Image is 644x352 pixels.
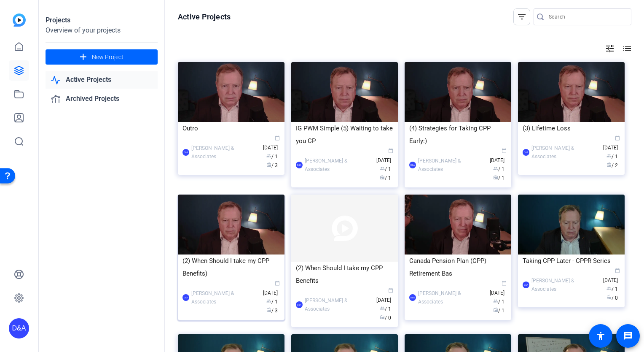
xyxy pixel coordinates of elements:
mat-icon: accessibility [596,331,606,341]
span: radio [380,175,385,180]
span: calendar_today [502,281,507,286]
span: group [380,306,385,311]
span: / 1 [493,166,504,172]
span: radio [493,175,498,180]
mat-icon: list [621,43,631,54]
a: Active Projects [46,71,158,89]
span: calendar_today [388,148,393,153]
div: Outro [182,122,280,135]
h1: Active Projects [178,12,231,22]
span: radio [266,307,271,312]
div: (2) When Should I take my CPP Benefits) [182,255,280,280]
span: / 1 [380,166,391,172]
mat-icon: filter_list [517,12,527,22]
span: [DATE] [603,268,620,283]
span: / 3 [266,162,278,168]
span: / 1 [606,286,618,292]
div: D&A [182,149,189,156]
span: / 1 [380,175,391,181]
span: radio [266,162,271,167]
div: IG PWM Simple (5) Waiting to take you CP [296,122,393,147]
span: / 1 [493,308,504,314]
span: group [606,286,612,291]
div: [PERSON_NAME] & Associates [531,144,599,161]
button: New Project [46,49,158,65]
div: D&A [409,162,416,168]
div: [PERSON_NAME] & Associates [191,289,259,306]
mat-icon: tune [605,43,615,54]
div: D&A [296,162,303,168]
span: group [493,298,498,303]
span: group [266,298,271,303]
span: New Project [92,53,123,62]
mat-icon: message [623,331,633,341]
mat-icon: add [78,52,89,62]
div: Canada Pension Plan (CPP) Retirement Bas [409,255,507,280]
a: Archived Projects [46,90,158,108]
div: [PERSON_NAME] & Associates [531,276,599,293]
span: / 1 [380,306,391,312]
div: [PERSON_NAME] & Associates [418,157,486,173]
div: [PERSON_NAME] & Associates [305,296,372,313]
div: D&A [9,318,29,338]
div: [PERSON_NAME] & Associates [418,289,486,306]
span: group [493,166,498,171]
span: / 0 [606,295,618,301]
div: Taking CPP Later - CPPR Series [523,255,620,267]
span: group [380,166,385,171]
span: calendar_today [615,135,620,141]
span: / 1 [266,154,278,160]
div: (2) When Should I take my CPP Benefits [296,262,393,287]
span: calendar_today [275,281,280,286]
div: D&A [182,294,189,301]
div: Projects [46,15,158,25]
span: [DATE] [490,281,507,296]
span: / 3 [266,308,278,314]
div: D&A [523,149,529,156]
div: D&A [296,301,303,308]
div: Overview of your projects [46,25,158,35]
div: (4) Strategies for Taking CPP Early:) [409,122,507,147]
span: group [266,153,271,158]
span: group [606,153,612,158]
span: / 2 [606,162,618,168]
div: D&A [523,282,529,288]
img: blue-gradient.svg [13,14,26,27]
span: calendar_today [502,148,507,153]
div: (3) Lifetime Loss [523,122,620,135]
span: radio [606,295,612,300]
span: [DATE] [263,281,280,296]
span: / 0 [380,315,391,321]
span: radio [606,162,612,167]
span: calendar_today [615,268,620,273]
span: calendar_today [388,288,393,293]
span: radio [493,307,498,312]
span: radio [380,314,385,320]
span: / 1 [493,175,504,181]
input: Search [549,12,625,22]
div: D&A [409,294,416,301]
span: / 1 [493,299,504,305]
span: / 1 [266,299,278,305]
div: [PERSON_NAME] & Associates [305,157,372,173]
div: [PERSON_NAME] & Associates [191,144,259,161]
span: calendar_today [275,135,280,141]
span: / 1 [606,154,618,160]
